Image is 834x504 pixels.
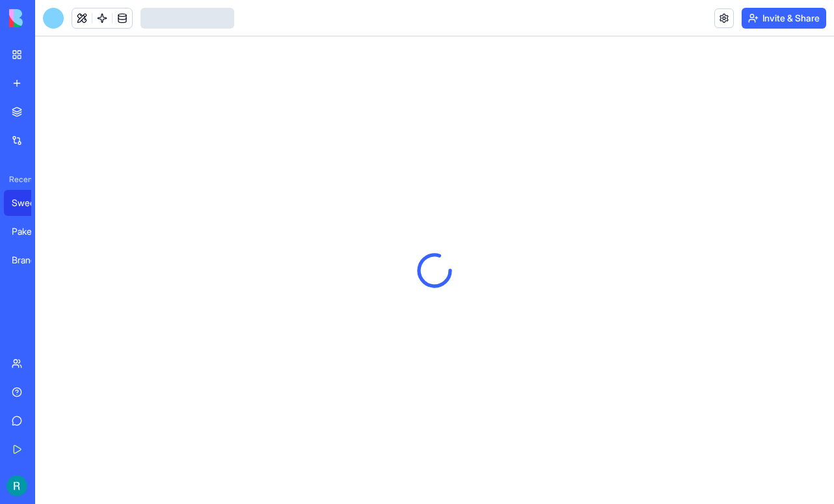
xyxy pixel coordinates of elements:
img: logo [9,9,90,27]
div: Pakeries [12,225,48,238]
a: Brand Identity Builder [4,247,56,273]
a: Pakeries [4,219,56,245]
button: Invite & Share [742,8,826,29]
div: Sweetery - Treat Discovery Platform [12,196,48,209]
span: Recent [4,174,31,185]
div: Brand Identity Builder [12,254,48,267]
a: Sweetery - Treat Discovery Platform [4,190,56,216]
img: ACg8ocIQaqk-1tPQtzwxiZ7ZlP6dcFgbwUZ5nqaBNAw22a2oECoLioo=s96-c [7,475,27,496]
